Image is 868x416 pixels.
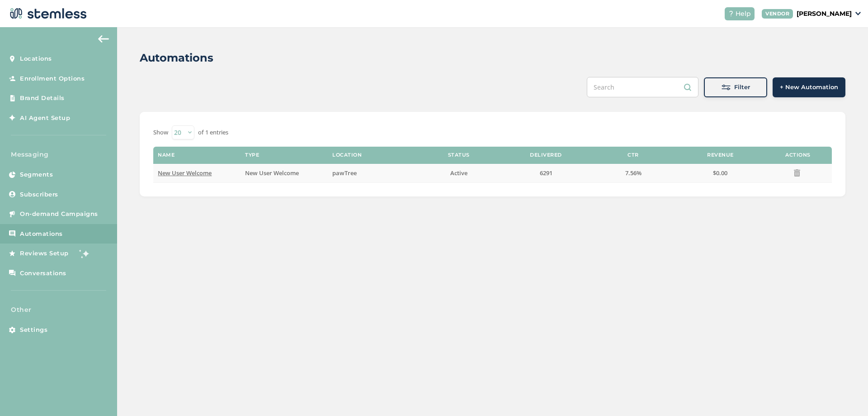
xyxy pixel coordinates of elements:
[713,169,727,177] span: $0.00
[20,94,65,103] span: Brand Details
[20,269,66,278] span: Conversations
[20,114,70,123] span: AI Agent Setup
[773,77,845,97] button: + New Automation
[20,170,53,179] span: Segments
[332,152,362,158] label: Location
[681,169,759,177] label: $0.00
[20,190,58,199] span: Subscribers
[764,147,832,164] th: Actions
[448,152,470,158] label: Status
[594,169,672,177] label: 7.56%
[140,50,213,66] h2: Automations
[797,9,852,19] p: [PERSON_NAME]
[823,373,868,416] iframe: Chat Widget
[736,9,751,19] span: Help
[420,169,498,177] label: Active
[198,128,228,137] label: of 1 entries
[734,83,750,92] span: Filter
[158,169,212,177] span: New User Welcome
[153,128,168,137] label: Show
[245,152,259,158] label: Type
[625,169,642,177] span: 7.56%
[780,83,838,92] span: + New Automation
[245,169,299,177] span: New User Welcome
[158,152,175,158] label: Name
[75,244,94,263] img: glitter-stars-b7820f95.gif
[507,169,585,177] label: 6291
[762,9,793,19] div: VENDOR
[20,325,47,335] span: Settings
[627,152,639,158] label: CTR
[450,169,467,177] span: Active
[20,74,85,83] span: Enrollment Options
[20,230,63,239] span: Automations
[540,169,552,177] span: 6291
[704,77,767,97] button: Filter
[7,5,87,23] img: logo-dark-0685b13c.svg
[332,169,410,177] label: pawTree
[158,169,236,177] label: New User Welcome
[20,54,52,63] span: Locations
[855,12,861,15] img: icon_down-arrow-small-66adaf34.svg
[332,169,357,177] span: pawTree
[98,35,109,43] img: icon-arrow-back-accent-c549486e.svg
[728,11,734,16] img: icon-help-white-03924b79.svg
[245,169,323,177] label: New User Welcome
[530,152,562,158] label: Delivered
[20,249,69,258] span: Reviews Setup
[707,152,734,158] label: Revenue
[587,77,698,97] input: Search
[20,210,98,219] span: On-demand Campaigns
